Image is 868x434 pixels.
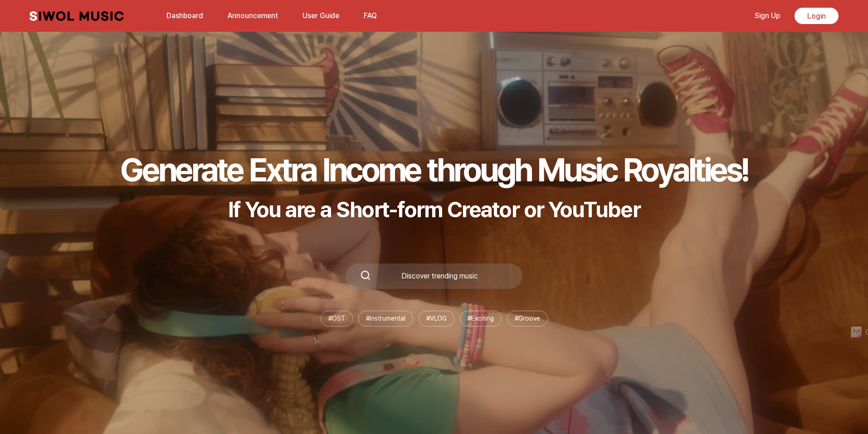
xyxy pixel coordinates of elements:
h1: Generate Extra Income through Music Royalties! [120,150,748,189]
div: Discover trending music [371,273,508,280]
li: # VLOG [419,311,454,327]
button: FAQ [358,5,382,27]
a: Announcement [222,6,283,25]
a: Sign Up [749,6,785,25]
li: # Instrumental [358,311,413,327]
a: Dashboard [161,6,209,25]
li: # Groove [507,311,548,327]
a: User Guide [297,6,345,25]
a: Login [795,8,839,24]
li: # Exciting [460,311,502,327]
p: If You are a Short-form Creator or YouTuber [120,196,748,223]
li: # OST [321,311,353,327]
